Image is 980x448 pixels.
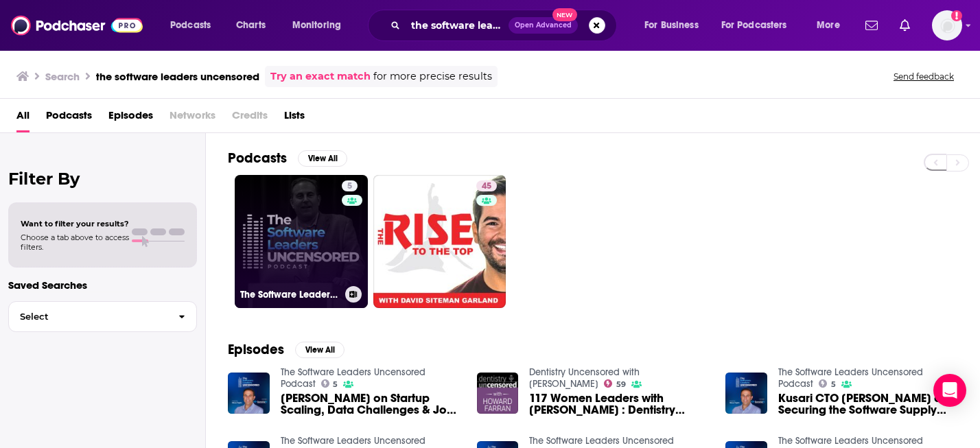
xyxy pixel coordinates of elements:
span: 5 [831,381,836,388]
span: Networks [170,104,215,132]
a: Jason Tesser on Startup Scaling, Data Challenges & Job Hunt Lessons | Software Leaders Uncensored [281,392,460,416]
h3: The Software Leaders Uncensored Podcast [240,289,340,300]
a: The Software Leaders Uncensored Podcast [281,366,425,390]
button: View All [298,150,347,167]
button: Send feedback [889,71,958,82]
img: Kusari CTO Michael Lieberman on Securing the Software Supply Chain & Fighting AI Slop Squatting [725,373,767,414]
span: 5 [333,381,338,388]
a: Show notifications dropdown [894,14,915,37]
a: Podcasts [46,104,92,132]
a: 45 [373,175,506,308]
span: For Podcasters [721,16,787,35]
a: Kusari CTO Michael Lieberman on Securing the Software Supply Chain & Fighting AI Slop Squatting [778,392,958,416]
a: 5 [819,379,836,388]
a: All [16,104,30,132]
a: 45 [476,180,497,191]
span: Choose a tab above to access filters. [21,233,129,252]
span: Credits [232,104,268,132]
a: The Software Leaders Uncensored Podcast [778,366,923,390]
a: 5 [321,379,338,388]
span: Select [9,312,167,321]
h2: Podcasts [228,150,287,167]
a: 59 [604,379,626,388]
button: open menu [283,14,359,36]
span: Charts [236,16,266,35]
svg: Add a profile image [951,10,962,21]
span: 117 Women Leaders with [PERSON_NAME] : Dentistry Uncensored with [PERSON_NAME] [529,392,709,416]
div: Search podcasts, credits, & more... [381,10,630,41]
img: Jason Tesser on Startup Scaling, Data Challenges & Job Hunt Lessons | Software Leaders Uncensored [228,373,270,414]
img: 117 Women Leaders with Gina Dorfman : Dentistry Uncensored with Howard Farran [477,373,519,414]
span: Open Advanced [515,22,572,29]
span: New [552,8,577,21]
h3: the software leaders uncensored [96,70,259,83]
span: 45 [482,180,491,193]
span: More [817,16,840,35]
button: open menu [712,14,807,36]
a: Lists [284,104,305,132]
button: Show profile menu [932,10,962,40]
span: Logged in as biancagorospe [932,10,962,40]
a: Show notifications dropdown [860,14,883,37]
button: Select [8,301,197,332]
button: View All [295,342,345,358]
a: Dentistry Uncensored with Howard Farran [529,366,640,390]
span: For Business [644,16,699,35]
span: Monitoring [292,16,341,35]
div: Open Intercom Messenger [933,374,966,407]
a: EpisodesView All [228,341,345,358]
span: Want to filter your results? [21,219,129,228]
img: Podchaser - Follow, Share and Rate Podcasts [11,12,143,38]
input: Search podcasts, credits, & more... [406,14,509,36]
a: Charts [227,14,274,36]
a: Episodes [108,104,153,132]
h3: Search [45,70,80,83]
span: Kusari CTO [PERSON_NAME] on Securing the Software Supply Chain & Fighting AI Slop Squatting [778,392,958,416]
a: Try an exact match [270,69,371,84]
a: 117 Women Leaders with Gina Dorfman : Dentistry Uncensored with Howard Farran [529,392,709,416]
span: [PERSON_NAME] on Startup Scaling, Data Challenges & Job [PERSON_NAME] Lessons | Software Leaders ... [281,392,460,416]
span: 59 [616,381,626,388]
span: Podcasts [170,16,211,35]
a: 5 [342,180,358,191]
a: PodcastsView All [228,150,347,167]
button: Open AdvancedNew [509,17,578,34]
img: User Profile [932,10,962,40]
h2: Episodes [228,341,284,358]
button: open menu [161,14,229,36]
p: Saved Searches [8,279,197,292]
a: 5The Software Leaders Uncensored Podcast [235,175,368,308]
span: 5 [347,180,352,193]
button: open menu [635,14,716,36]
button: open menu [807,14,857,36]
span: for more precise results [373,69,492,84]
h2: Filter By [8,169,197,189]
